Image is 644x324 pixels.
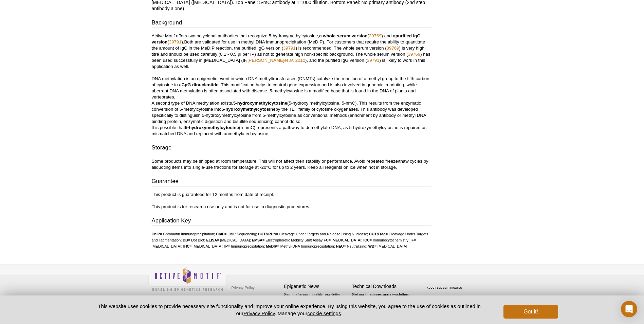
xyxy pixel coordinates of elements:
a: 39769 [387,46,399,51]
h3: Application Key [152,217,431,226]
li: = Immunoprecipitation; [224,244,265,248]
p: This product is guaranteed for 12 months from date of receipt. This product is for research use o... [152,192,431,210]
a: 39791 [283,46,296,51]
b: CpG dinucleotide [181,82,218,87]
strong: IF [410,238,414,242]
a: ABOUT SSL CERTIFICATES [427,287,462,289]
p: Some products may be shipped at room temperature. This will not affect their stability or perform... [152,158,431,170]
a: 39769 [408,52,421,57]
p: Get our brochures and newsletters, or request them by mail. [352,292,417,309]
strong: IP [224,244,228,248]
h4: Technical Downloads [352,284,417,289]
button: cookie settings [307,310,341,316]
img: Active Motif, [148,265,226,292]
strong: CUT&RUN [258,232,276,236]
strong: NEU [336,244,344,248]
a: [PERSON_NAME]et al, 2010 [247,58,305,63]
li: = ChIP Sequencing; [216,232,257,236]
strong: IHC [183,244,190,248]
strong: WB [368,244,374,248]
table: Click to Verify - This site chose Symantec SSL for secure e-commerce and confidential communicati... [420,277,471,292]
li: = [MEDICAL_DATA]; [183,244,223,248]
p: Sign up for our monthly newsletter highlighting recent publications in the field of epigenetics. [284,292,349,315]
div: Open Intercom Messenger [621,301,637,317]
strong: ChIP [152,232,160,236]
b: a whole serum version [319,33,367,38]
p: This website uses cookies to provide necessary site functionality and improve your online experie... [86,303,493,317]
li: = Methyl-DNA Immunoprecipitation; [266,244,335,248]
li: = Immunocytochemistry; [363,238,409,242]
li: = Chromatin Immunoprecipitation; [152,232,215,236]
a: Terms & Conditions [230,293,265,303]
b: 5-hydroxymethylcytosine [221,107,275,112]
strong: EMSA [252,238,262,242]
a: 39791 [367,58,380,63]
h3: Background [152,19,431,28]
strong: ELISA [206,238,217,242]
li: = Neutralizing; [336,244,367,248]
strong: MeDIP [266,244,277,248]
strong: FC [324,238,328,242]
strong: CUT&Tag [369,232,385,236]
a: Privacy Policy [230,283,256,293]
h4: Epigenetic News [284,284,349,289]
button: Got it! [503,305,558,319]
li: = Dot Blot; [183,238,205,242]
li: = [MEDICAL_DATA]; [206,238,251,242]
strong: ChIP [216,232,224,236]
li: = Electrophoretic Mobility Shift Assay [252,238,323,242]
p: Active Motif offers two polyclonal antibodies that recognize 5-hydroxymethylcytosine, ( ) and a (... [152,33,431,137]
li: = [MEDICAL_DATA] [368,244,407,248]
h3: Storage [152,144,431,153]
i: et al [284,58,293,63]
li: = [MEDICAL_DATA]; [324,238,362,242]
h3: Guarantee [152,177,431,187]
b: 5-hydroxymethylcytosine [185,125,239,130]
strong: ICC [363,238,370,242]
strong: DB [183,238,188,242]
a: Privacy Policy [243,310,275,316]
a: 39791 [169,39,182,44]
a: 39769 [369,33,382,38]
b: 5-hydroxymethylcytosine [233,101,287,106]
li: = Cleavage Under Targets and Release Using Nuclease; [258,232,368,236]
